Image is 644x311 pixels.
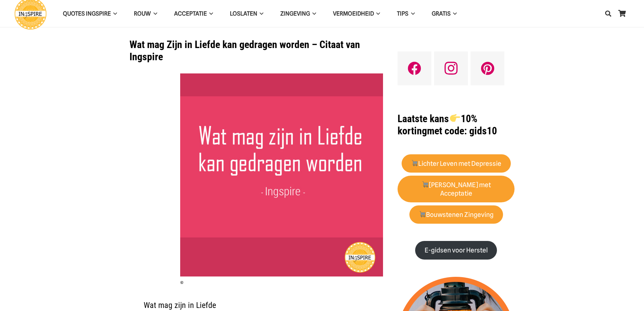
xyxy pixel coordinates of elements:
[125,5,165,22] a: ROUWROUW Menu
[151,5,157,22] span: ROUW Menu
[425,246,488,254] strong: E-gidsen voor Herstel
[63,10,111,17] span: QUOTES INGSPIRE
[166,5,221,22] a: AcceptatieAcceptatie Menu
[450,113,460,123] img: 👉
[419,211,494,219] strong: Bouwstenen Zingeving
[601,5,615,22] a: Zoeken
[174,10,207,17] span: Acceptatie
[432,10,451,17] span: GRATIS
[111,5,117,22] span: QUOTES INGSPIRE Menu
[451,5,457,22] span: GRATIS Menu
[423,5,465,22] a: GRATISGRATIS Menu
[398,113,515,137] h1: met code: gids10
[409,205,503,224] a: 🛒Bouwstenen Zingeving
[221,5,272,22] a: LoslatenLoslaten Menu
[310,5,316,22] span: Zingeving Menu
[272,5,325,22] a: ZingevingZingeving Menu
[422,181,491,197] strong: [PERSON_NAME] met Acceptatie
[180,279,383,287] figcaption: ©
[397,10,408,17] span: TIPS
[129,39,381,63] h1: Wat mag Zijn in Liefde kan gedragen worden – Citaat van Ingspire
[144,301,216,310] span: Wat mag zijn in Liefde
[180,73,383,276] img: Ingspire Quote - Wat mag zijn in Liefde kan gedragen worden
[230,10,257,17] span: Loslaten
[398,176,515,203] a: 🛒[PERSON_NAME] met Acceptatie
[54,5,125,22] a: QUOTES INGSPIREQUOTES INGSPIRE Menu
[388,5,423,22] a: TIPSTIPS Menu
[398,113,477,137] strong: Laatste kans 10% korting
[434,51,468,85] a: Instagram
[411,160,418,166] img: 🛒
[325,5,388,22] a: VERMOEIDHEIDVERMOEIDHEID Menu
[374,5,380,22] span: VERMOEIDHEID Menu
[471,51,504,85] a: Pinterest
[257,5,263,22] span: Loslaten Menu
[398,51,431,85] a: Facebook
[422,181,428,187] img: 🛒
[402,154,511,173] a: 🛒Lichter Leven met Depressie
[408,5,414,22] span: TIPS Menu
[134,10,151,17] span: ROUW
[411,160,502,168] strong: Lichter Leven met Depressie
[207,5,213,22] span: Acceptatie Menu
[415,241,497,260] a: E-gidsen voor Herstel
[419,211,426,217] img: 🛒
[280,10,310,17] span: Zingeving
[333,10,374,17] span: VERMOEIDHEID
